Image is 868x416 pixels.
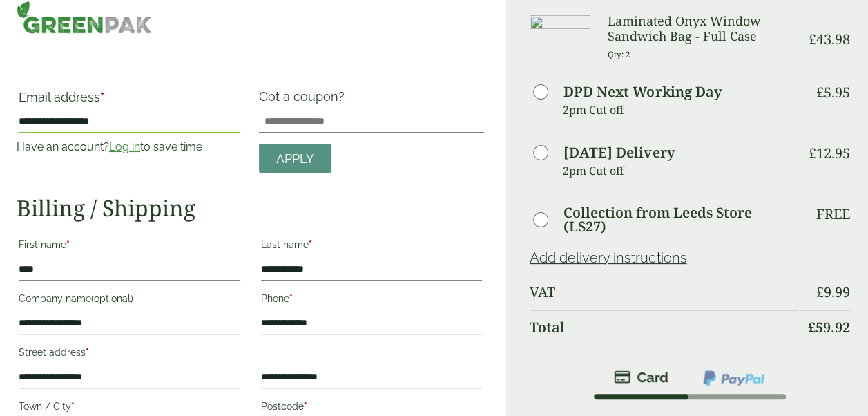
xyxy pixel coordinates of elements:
[607,14,798,44] h3: Laminated Onyx Window Sandwich Bag - Full Case
[100,90,104,104] abbr: required
[17,139,242,155] p: Have an account? to save time
[71,401,75,412] abbr: required
[816,283,824,301] span: £
[66,239,70,250] abbr: required
[530,310,798,344] th: Total
[808,318,816,337] span: £
[109,140,140,153] a: Log in
[530,276,798,309] th: VAT
[702,369,766,387] img: ppcp-gateway.png
[816,83,824,102] span: £
[276,151,314,167] span: Apply
[530,249,686,266] a: Add delivery instructions
[86,347,89,358] abbr: required
[17,1,152,34] img: GreenPak Supplies
[19,343,240,366] label: Street address
[309,239,312,250] abbr: required
[289,293,293,304] abbr: required
[259,89,350,111] label: Got a coupon?
[808,318,850,337] bdi: 59.92
[261,289,483,312] label: Phone
[809,144,816,162] span: £
[816,83,850,102] bdi: 5.95
[816,283,850,301] bdi: 9.99
[563,146,674,160] label: [DATE] Delivery
[259,144,331,173] a: Apply
[261,235,483,258] label: Last name
[563,160,798,181] p: 2pm Cut off
[563,85,721,99] label: DPD Next Working Day
[91,293,133,304] span: (optional)
[614,369,668,386] img: stripe.png
[607,49,630,59] small: Qty: 2
[17,195,484,221] h2: Billing / Shipping
[809,144,850,162] bdi: 12.95
[809,30,816,48] span: £
[19,289,240,312] label: Company name
[809,30,850,48] bdi: 43.98
[19,91,240,111] label: Email address
[19,235,240,258] label: First name
[304,401,307,412] abbr: required
[563,100,798,120] p: 2pm Cut off
[563,206,798,234] label: Collection from Leeds Store (LS27)
[816,206,850,223] p: Free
